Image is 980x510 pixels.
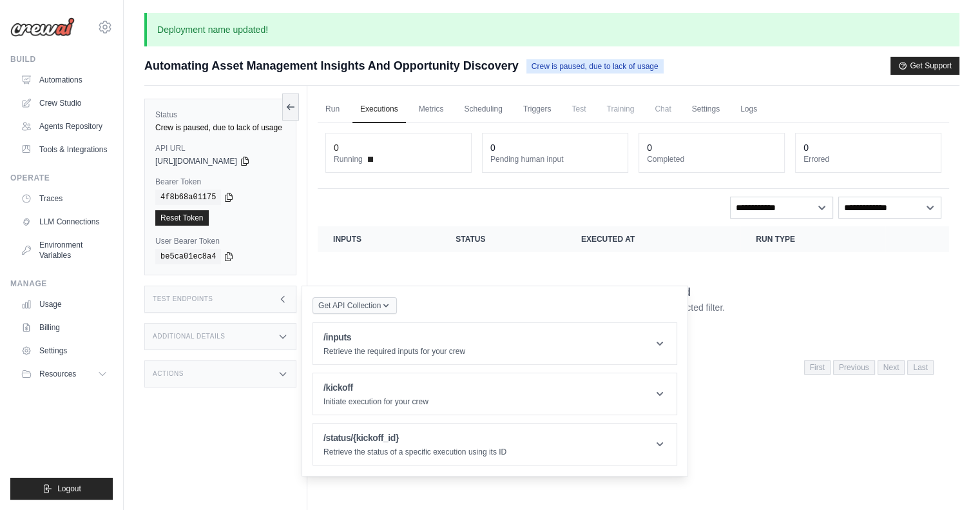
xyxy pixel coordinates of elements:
span: Chat is not available until the deployment is complete [647,96,678,122]
span: Previous [833,360,875,375]
a: Scheduling [456,96,510,123]
th: Executed at [566,226,740,252]
span: Logout [57,484,81,494]
label: API URL [155,143,285,153]
h1: /inputs [323,331,465,344]
span: Training is not available until the deployment is complete [599,96,642,122]
label: Status [155,110,285,120]
p: No executions found [576,283,691,301]
button: Get API Collection [312,297,397,314]
span: Next [878,360,905,375]
p: Retrieve the status of a specific execution using its ID [323,447,506,457]
a: Executions [352,96,406,123]
div: 0 [490,141,495,154]
p: Initiate execution for your crew [323,397,428,407]
section: Crew executions table [318,226,949,383]
a: Traces [15,188,113,209]
div: Operate [10,173,113,183]
label: Bearer Token [155,177,285,187]
span: Test [564,96,593,122]
a: Automations [15,70,113,90]
span: Automating Asset Management Insights And Opportunity Discovery [144,57,519,75]
dt: Pending human input [490,154,620,164]
img: Logo [10,17,75,37]
dt: Completed [647,154,776,164]
button: Logout [10,478,113,500]
div: Crew is paused, due to lack of usage [155,123,285,133]
th: Status [440,226,566,252]
h1: /kickoff [323,381,428,394]
a: Agents Repository [15,116,113,137]
a: Logs [733,96,765,123]
div: Build [10,54,113,64]
h1: /status/{kickoff_id} [323,431,506,444]
label: User Bearer Token [155,236,285,246]
span: [URL][DOMAIN_NAME] [155,156,237,166]
p: Retrieve the required inputs for your crew [323,346,465,357]
span: First [804,360,831,375]
a: Run [318,96,347,123]
h3: Actions [153,370,184,378]
div: 0 [334,141,339,154]
a: Settings [15,340,113,361]
span: Running [334,154,363,164]
a: Billing [15,317,113,338]
div: 0 [647,141,652,154]
span: Get API Collection [318,300,381,311]
div: Manage [10,279,113,289]
th: Inputs [318,226,440,252]
a: Metrics [411,96,452,123]
a: Usage [15,294,113,315]
th: Run Type [740,226,885,252]
div: 0 [803,141,809,154]
a: Reset Token [155,210,209,226]
button: Get Support [890,57,959,75]
dt: Errored [803,154,933,164]
code: 4f8b68a01175 [155,190,221,205]
span: Last [907,360,934,375]
span: Resources [39,369,76,379]
button: Resources [15,364,113,384]
a: Triggers [515,96,559,123]
a: Crew Studio [15,93,113,113]
h3: Additional Details [153,333,225,340]
p: Deployment name updated! [144,13,959,46]
a: Settings [684,96,727,123]
h3: Test Endpoints [153,295,213,303]
a: LLM Connections [15,211,113,232]
a: Environment Variables [15,235,113,266]
span: Crew is paused, due to lack of usage [526,59,664,74]
code: be5ca01ec8a4 [155,249,221,264]
a: Tools & Integrations [15,139,113,160]
nav: Pagination [804,360,934,375]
